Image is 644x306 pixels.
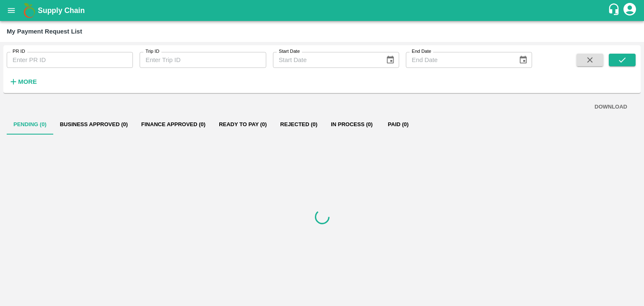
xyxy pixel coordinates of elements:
[140,52,266,68] input: Enter Trip ID
[622,2,637,19] div: account of current user
[7,26,82,37] div: My Payment Request List
[212,114,273,135] button: Ready To Pay (0)
[18,78,37,85] strong: More
[273,114,324,135] button: Rejected (0)
[2,1,21,20] button: open drawer
[406,52,512,68] input: End Date
[412,48,431,55] label: End Date
[591,100,631,114] button: DOWNLOAD
[38,6,85,15] b: Supply Chain
[379,114,417,135] button: Paid (0)
[324,114,379,135] button: In Process (0)
[7,75,39,89] button: More
[53,114,135,135] button: Business Approved (0)
[7,114,53,135] button: Pending (0)
[608,3,622,18] div: customer-support
[38,5,608,16] a: Supply Chain
[135,114,212,135] button: Finance Approved (0)
[7,52,133,68] input: Enter PR ID
[21,2,38,19] img: logo
[273,52,379,68] input: Start Date
[13,48,25,55] label: PR ID
[382,52,398,68] button: Choose date
[279,48,300,55] label: Start Date
[515,52,531,68] button: Choose date
[145,48,159,55] label: Trip ID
